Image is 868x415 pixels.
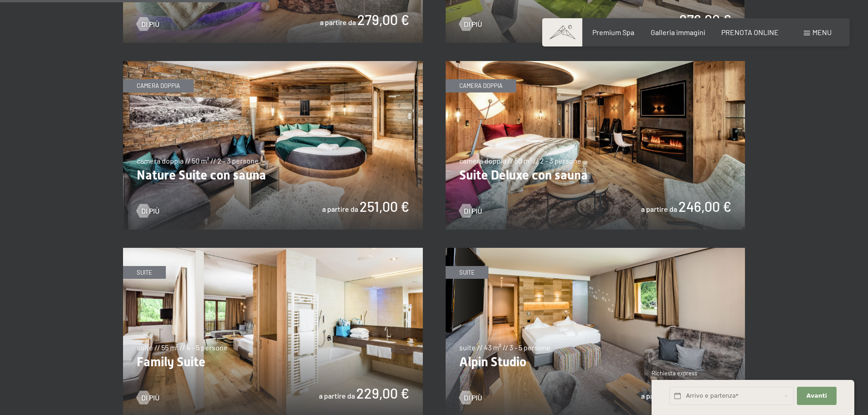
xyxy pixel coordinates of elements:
[651,28,705,36] a: Galleria immagini
[123,248,423,254] a: Family Suite
[464,206,482,216] span: Di più
[141,393,159,403] span: Di più
[812,28,832,36] span: Menu
[459,19,482,29] a: Di più
[446,61,745,67] a: Suite Deluxe con sauna
[123,61,423,230] img: Nature Suite con sauna
[137,19,159,29] a: Di più
[592,28,634,36] a: Premium Spa
[446,248,745,254] a: Alpin Studio
[797,387,836,405] button: Avanti
[721,28,779,36] a: PRENOTA ONLINE
[137,393,159,403] a: Di più
[459,206,482,216] a: Di più
[446,61,745,230] img: Suite Deluxe con sauna
[459,393,482,403] a: Di più
[464,19,482,29] span: Di più
[123,61,423,67] a: Nature Suite con sauna
[652,369,697,377] span: Richiesta express
[806,392,827,400] span: Avanti
[137,206,159,216] a: Di più
[141,19,159,29] span: Di più
[141,206,159,216] span: Di più
[464,393,482,403] span: Di più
